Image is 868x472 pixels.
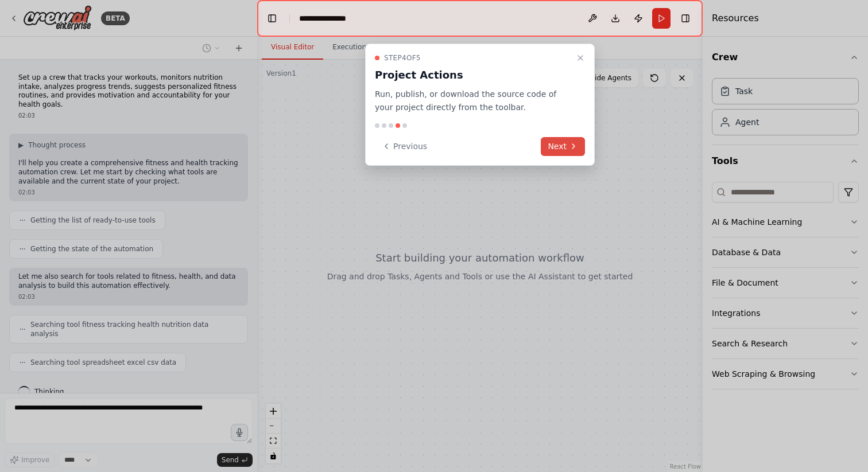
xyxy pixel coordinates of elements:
span: Step 4 of 5 [384,53,421,63]
button: Next [541,137,585,156]
button: Hide left sidebar [264,10,280,26]
button: Previous [375,137,434,156]
button: Close walkthrough [573,51,587,65]
p: Run, publish, or download the source code of your project directly from the toolbar. [375,88,571,114]
h3: Project Actions [375,67,571,83]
